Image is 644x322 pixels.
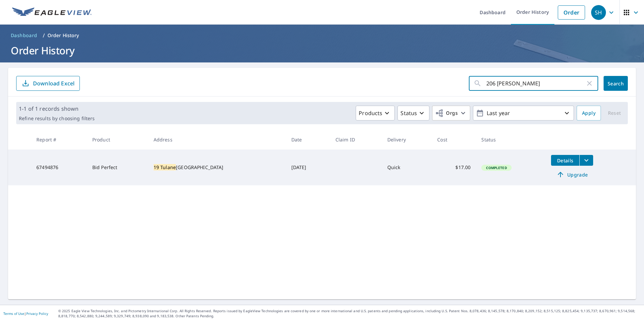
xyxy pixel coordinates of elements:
[604,76,628,91] button: Search
[19,115,95,122] p: Refine results by choosing filters
[476,130,546,150] th: Status
[435,109,458,117] span: Orgs
[432,150,476,185] td: $17.00
[47,32,79,39] p: Order History
[87,150,148,185] td: Bid Perfect
[154,164,281,171] div: [GEOGRAPHIC_DATA]
[482,165,511,170] span: Completed
[31,150,87,185] td: 67494876
[12,7,92,18] img: EV Logo
[58,308,641,319] p: © 2025 Eagle View Technologies, Inc. and Pictometry International Corp. All Rights Reserved. Repo...
[473,106,574,120] button: Last year
[582,109,595,117] span: Apply
[382,150,432,185] td: Quick
[579,155,593,166] button: filesDropdownBtn-67494876
[609,80,622,87] span: Search
[397,106,429,120] button: Status
[591,5,606,20] div: SH
[555,170,589,179] span: Upgrade
[33,80,74,87] p: Download Excel
[16,76,80,91] button: Download Excel
[286,150,330,185] td: [DATE]
[484,107,563,119] p: Last year
[286,130,330,150] th: Date
[8,30,636,41] nav: breadcrumb
[8,30,40,41] a: Dashboard
[555,157,575,164] span: Details
[400,109,417,117] p: Status
[432,130,476,150] th: Cost
[382,130,432,150] th: Delivery
[148,130,286,150] th: Address
[87,130,148,150] th: Product
[551,155,579,166] button: detailsBtn-67494876
[154,164,176,170] mark: 19 Tulane
[3,312,48,316] p: |
[330,130,382,150] th: Claim ID
[486,74,585,93] input: Address, Report #, Claim ID, etc.
[577,106,601,120] button: Apply
[432,106,470,120] button: Orgs
[43,31,45,39] li: /
[558,5,585,20] a: Order
[31,130,87,150] th: Report #
[3,311,24,316] a: Terms of Use
[11,32,37,39] span: Dashboard
[359,109,382,117] p: Products
[19,105,95,113] p: 1-1 of 1 records shown
[356,106,395,120] button: Products
[8,44,636,57] h1: Order History
[26,311,48,316] a: Privacy Policy
[551,169,593,180] a: Upgrade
